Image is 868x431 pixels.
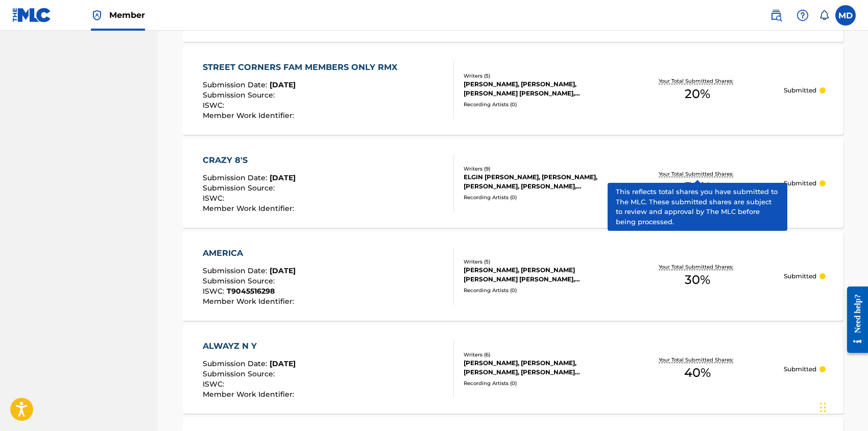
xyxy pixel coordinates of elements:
[183,231,843,321] a: AMERICASubmission Date:[DATE]Submission Source:ISWC:T9045516298Member Work Identifier:Writers (5)...
[203,369,277,378] span: Submission Source :
[464,258,611,266] div: Writers ( 5 )
[270,266,296,275] span: [DATE]
[659,170,736,178] p: Your Total Submitted Shares:
[203,266,270,275] span: Submission Date :
[464,194,611,201] div: Recording Artists ( 0 )
[784,365,816,374] p: Submitted
[12,8,52,22] img: MLC Logo
[203,61,402,74] div: STREET CORNERS FAM MEMBERS ONLY RMX
[464,72,611,80] div: Writers ( 5 )
[203,101,227,110] span: ISWC :
[797,9,809,21] img: help
[464,173,611,191] div: ELGIN [PERSON_NAME], [PERSON_NAME], [PERSON_NAME], [PERSON_NAME], [PERSON_NAME], [PERSON_NAME], [...
[203,340,297,352] div: ALWAYZ N Y
[109,9,145,21] span: Member
[659,77,736,85] p: Your Total Submitted Shares:
[685,271,710,289] span: 30 %
[91,9,103,21] img: Top Rightsholder
[183,324,843,414] a: ALWAYZ N YSubmission Date:[DATE]Submission Source:ISWC:Member Work Identifier:Writers (6)[PERSON_...
[203,297,297,306] span: Member Work Identifier :
[203,80,270,89] span: Submission Date :
[464,101,611,108] div: Recording Artists ( 0 )
[270,359,296,368] span: [DATE]
[203,173,270,182] span: Submission Date :
[464,286,611,294] div: Recording Artists ( 0 )
[270,173,296,182] span: [DATE]
[819,10,829,20] div: Notifications
[203,247,297,259] div: AMERICA
[203,276,277,285] span: Submission Source :
[203,90,277,100] span: Submission Source :
[183,138,843,228] a: CRAZY 8'SSubmission Date:[DATE]Submission Source:ISWC:Member Work Identifier:Writers (9)ELGIN [PE...
[203,204,297,213] span: Member Work Identifier :
[203,379,227,389] span: ISWC :
[770,9,782,21] img: search
[203,390,297,399] span: Member Work Identifier :
[817,382,868,431] iframe: Chat Widget
[464,165,611,173] div: Writers ( 9 )
[766,5,786,26] a: Public Search
[659,356,736,364] p: Your Total Submitted Shares:
[464,351,611,358] div: Writers ( 6 )
[784,179,816,188] p: Submitted
[203,194,227,203] span: ISWC :
[464,358,611,377] div: [PERSON_NAME], [PERSON_NAME], [PERSON_NAME], [PERSON_NAME] [PERSON_NAME], [PERSON_NAME], [PERSON_...
[203,154,297,166] div: CRAZY 8'S
[464,80,611,98] div: [PERSON_NAME], [PERSON_NAME], [PERSON_NAME] [PERSON_NAME], [PERSON_NAME], [PERSON_NAME]
[270,80,296,89] span: [DATE]
[820,392,826,423] div: Drag
[784,86,816,95] p: Submitted
[685,85,710,103] span: 20 %
[203,359,270,368] span: Submission Date :
[227,286,275,296] span: T9045516298
[464,379,611,387] div: Recording Artists ( 0 )
[659,263,736,271] p: Your Total Submitted Shares:
[835,5,856,26] div: User Menu
[839,279,868,361] iframe: Resource Center
[183,45,843,135] a: STREET CORNERS FAM MEMBERS ONLY RMXSubmission Date:[DATE]Submission Source:ISWC:Member Work Ident...
[784,272,816,281] p: Submitted
[203,286,227,296] span: ISWC :
[685,178,710,196] span: 30 %
[464,266,611,284] div: [PERSON_NAME], [PERSON_NAME] [PERSON_NAME] [PERSON_NAME], [PERSON_NAME]
[792,5,813,26] div: Help
[203,183,277,193] span: Submission Source :
[203,111,297,120] span: Member Work Identifier :
[684,364,711,382] span: 40 %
